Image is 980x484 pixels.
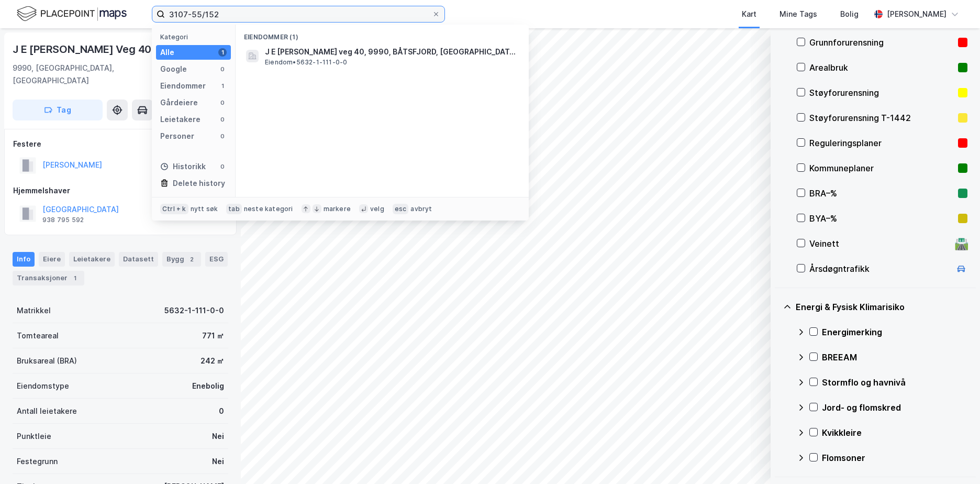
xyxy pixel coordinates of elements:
div: Antall leietakere [17,405,77,417]
div: Gårdeiere [160,96,198,109]
div: 242 ㎡ [201,355,224,367]
div: Kvikkleire [822,426,967,439]
span: Eiendom • 5632-1-111-0-0 [265,58,347,67]
div: 0 [218,162,227,171]
div: Transaksjoner [13,271,84,285]
div: nytt søk [191,205,218,213]
div: 0 [218,132,227,140]
div: Delete history [173,177,225,190]
div: Datasett [119,252,158,267]
div: 🛣️ [954,237,968,250]
div: Arealbruk [809,61,954,74]
div: Veinett [809,237,951,250]
div: BREEAM [822,351,967,364]
div: Bygg [162,252,201,267]
div: Enebolig [192,380,224,392]
div: Festere [13,138,228,150]
div: tab [226,204,242,214]
div: Reguleringsplaner [809,137,954,149]
div: 0 [218,98,227,107]
div: Bolig [840,8,859,20]
div: 9990, [GEOGRAPHIC_DATA], [GEOGRAPHIC_DATA] [13,62,177,87]
div: Grunnforurensning [809,36,954,49]
div: neste kategori [244,205,293,213]
div: esc [393,204,409,214]
span: J E [PERSON_NAME] veg 40, 9990, BÅTSFJORD, [GEOGRAPHIC_DATA] [265,46,516,58]
div: BRA–% [809,187,954,200]
div: 0 [218,115,227,124]
div: 5632-1-111-0-0 [164,304,224,317]
div: 938 795 592 [42,216,84,224]
div: Info [13,252,35,267]
div: Flomsoner [822,452,967,464]
div: 1 [70,273,80,283]
div: Personer [160,130,194,142]
img: logo.f888ab2527a4732fd821a326f86c7f29.svg [17,5,127,23]
input: Søk på adresse, matrikkel, gårdeiere, leietakere eller personer [165,6,432,22]
div: 2 [186,254,197,265]
div: avbryt [410,205,432,213]
div: Leietakere [160,113,201,126]
div: Matrikkel [17,304,51,317]
div: Eiendomstype [17,380,69,392]
div: Stormflo og havnivå [822,376,967,389]
div: 0 [218,65,227,73]
div: Eiendommer [160,80,206,92]
div: Kommuneplaner [809,162,954,174]
div: Energimerking [822,326,967,338]
div: Støyforurensning [809,86,954,99]
div: ESG [205,252,228,267]
div: velg [370,205,384,213]
div: Leietakere [69,252,115,267]
div: Energi & Fysisk Klimarisiko [796,301,967,313]
div: Google [160,63,187,75]
div: 1 [218,82,227,90]
div: Kategori [160,33,231,41]
div: Mine Tags [779,8,817,20]
div: 771 ㎡ [202,329,224,342]
div: Eiere [39,252,65,267]
div: Ctrl + k [160,204,188,214]
div: Årsdøgntrafikk [809,262,951,275]
div: Jord- og flomskred [822,401,967,414]
div: Støyforurensning T-1442 [809,112,954,124]
div: Festegrunn [17,455,58,468]
div: J E [PERSON_NAME] Veg 40 [13,41,153,58]
div: Alle [160,46,174,59]
button: Tag [13,100,103,120]
div: [PERSON_NAME] [887,8,946,20]
div: Eiendommer (1) [236,25,529,43]
div: Historikk [160,160,206,173]
div: Punktleie [17,430,51,443]
div: markere [324,205,351,213]
div: Kart [742,8,756,20]
iframe: Chat Widget [928,434,980,484]
div: BYA–% [809,212,954,225]
div: Nei [212,455,224,468]
div: Bruksareal (BRA) [17,355,77,367]
div: Hjemmelshaver [13,184,228,197]
div: Nei [212,430,224,443]
div: Tomteareal [17,329,59,342]
div: 0 [219,405,224,417]
div: 1 [218,48,227,57]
